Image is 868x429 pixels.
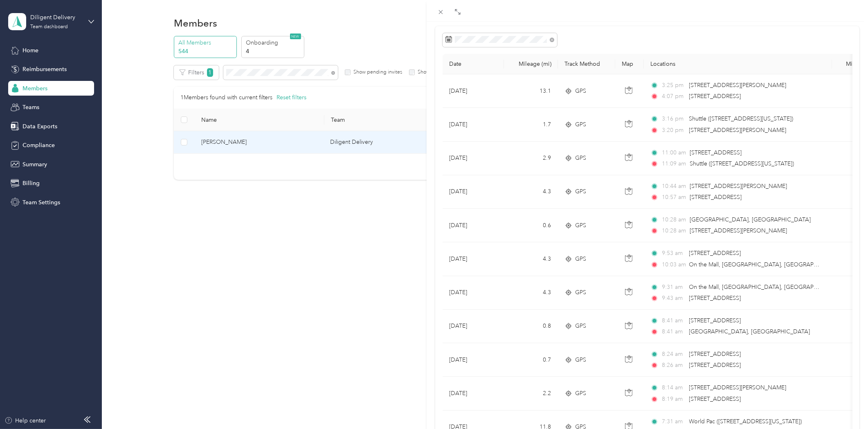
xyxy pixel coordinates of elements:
span: [STREET_ADDRESS] [689,317,741,324]
span: [STREET_ADDRESS] [689,362,741,369]
span: 8:19 am [662,395,685,404]
td: 0.8 [504,310,558,343]
span: 9:43 am [662,294,685,303]
td: 1.7 [504,108,558,141]
td: 13.1 [504,74,558,108]
span: On the Mall, [GEOGRAPHIC_DATA], [GEOGRAPHIC_DATA] [689,261,843,268]
td: [DATE] [443,209,504,242]
span: 4:07 pm [662,92,685,101]
span: [STREET_ADDRESS] [689,395,741,402]
td: [DATE] [443,108,504,141]
span: 9:31 am [662,283,685,292]
span: 8:26 am [662,361,685,370]
td: [DATE] [443,74,504,108]
span: GPS [576,120,587,129]
span: 7:31 am [662,417,685,426]
td: [DATE] [443,175,504,209]
span: 8:41 am [662,316,685,325]
span: [STREET_ADDRESS] [689,250,741,257]
span: 10:28 am [662,226,686,235]
th: Locations [644,54,832,74]
span: On the Mall, [GEOGRAPHIC_DATA], [GEOGRAPHIC_DATA] [689,284,843,290]
td: 4.3 [504,242,558,276]
td: [DATE] [443,310,504,343]
span: GPS [576,187,587,196]
span: [STREET_ADDRESS] [690,149,742,156]
span: 9:53 am [662,249,685,258]
span: 10:03 am [662,260,685,269]
td: 0.6 [504,209,558,242]
span: Shuttle ([STREET_ADDRESS][US_STATE]) [690,160,794,167]
td: [DATE] [443,142,504,175]
span: GPS [576,87,587,96]
iframe: Everlance-gr Chat Button Frame [822,383,868,429]
span: [GEOGRAPHIC_DATA], [GEOGRAPHIC_DATA] [690,216,811,223]
span: 10:28 am [662,215,686,224]
span: GPS [576,154,587,163]
span: 3:16 pm [662,114,685,123]
span: GPS [576,221,587,230]
th: Date [443,54,504,74]
th: Mileage (mi) [504,54,558,74]
span: GPS [576,355,587,364]
span: [STREET_ADDRESS][PERSON_NAME] [689,82,787,89]
td: [DATE] [443,276,504,310]
span: [STREET_ADDRESS][PERSON_NAME] [689,127,787,134]
span: 10:44 am [662,182,686,191]
span: GPS [576,389,587,398]
td: 2.2 [504,377,558,410]
th: Track Method [558,54,615,74]
span: [STREET_ADDRESS][PERSON_NAME] [689,384,787,391]
span: 3:20 pm [662,126,685,135]
span: 11:00 am [662,148,686,157]
span: [STREET_ADDRESS] [689,295,741,302]
span: World Pac ([STREET_ADDRESS][US_STATE]) [689,418,802,425]
span: 11:09 am [662,159,686,168]
span: 8:14 am [662,383,685,392]
span: 10:57 am [662,193,686,202]
td: [DATE] [443,377,504,410]
td: 4.3 [504,276,558,310]
span: Shuttle ([STREET_ADDRESS][US_STATE]) [689,115,794,122]
span: 8:41 am [662,327,685,336]
th: Map [615,54,644,74]
td: [DATE] [443,343,504,377]
span: GPS [576,288,587,297]
span: [STREET_ADDRESS][PERSON_NAME] [690,183,787,190]
span: GPS [576,322,587,331]
td: [DATE] [443,242,504,276]
span: [STREET_ADDRESS] [689,93,741,100]
span: GPS [576,255,587,264]
td: 2.9 [504,142,558,175]
span: [GEOGRAPHIC_DATA], [GEOGRAPHIC_DATA] [689,328,810,335]
span: 8:24 am [662,350,685,359]
span: 3:25 pm [662,81,685,90]
td: 4.3 [504,175,558,209]
span: [STREET_ADDRESS] [689,351,741,357]
span: [STREET_ADDRESS][PERSON_NAME] [690,227,787,234]
span: [STREET_ADDRESS] [690,194,742,201]
td: 0.7 [504,343,558,377]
